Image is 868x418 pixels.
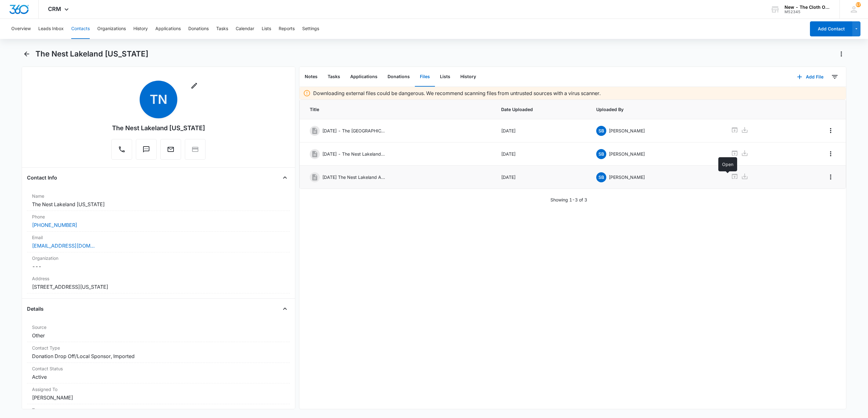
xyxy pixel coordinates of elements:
button: Organizations [97,19,126,39]
button: Tasks [216,19,228,39]
button: Text [136,139,157,160]
div: Contact StatusActive [27,363,290,383]
p: [PERSON_NAME] [609,151,645,157]
button: Donations [383,67,415,87]
button: Back [22,49,32,59]
span: Date Uploaded [501,106,581,113]
span: SB [596,149,606,159]
dd: Active [32,373,285,381]
button: Email [160,139,181,160]
div: The Nest Lakeland [US_STATE] [112,123,205,133]
span: CRM [48,6,61,12]
button: Lists [262,19,271,39]
label: Tags [32,407,285,413]
a: Call [111,149,132,154]
button: History [133,19,148,39]
button: Call [111,139,132,160]
dd: [PERSON_NAME] [32,394,285,401]
button: Files [415,67,435,87]
button: Tasks [323,67,345,87]
button: Contacts [71,19,90,39]
p: [DATE] - The Nest Lakeland [US_STATE][GEOGRAPHIC_DATA]pdf [322,151,385,157]
label: Name [32,193,285,199]
dd: The Nest Lakeland [US_STATE] [32,201,285,208]
div: Contact TypeDonation Drop Off/Local Sponsor, Imported [27,342,290,363]
div: notifications count [856,2,861,7]
button: Overflow Menu [826,149,836,159]
button: Actions [836,49,846,59]
label: Contact Type [32,345,285,351]
dd: Donation Drop Off/Local Sponsor, Imported [32,352,285,360]
span: 57 [856,2,861,7]
button: Reports [279,19,295,39]
span: TN [140,81,177,118]
button: Overflow Menu [826,126,836,136]
button: Lists [435,67,455,87]
label: Assigned To [32,386,285,393]
div: NameThe Nest Lakeland [US_STATE] [27,190,290,211]
div: Phone[PHONE_NUMBER] [27,211,290,232]
button: Close [280,173,290,183]
div: account id [785,10,830,14]
h4: Contact Info [27,174,57,181]
button: Calendar [236,19,254,39]
p: [PERSON_NAME] [609,127,645,134]
button: History [455,67,481,87]
p: [PERSON_NAME] [609,174,645,180]
button: Close [280,304,290,314]
div: Open [718,157,737,171]
button: Overview [11,19,31,39]
td: [DATE] [494,166,589,189]
span: Title [310,106,486,113]
a: Text [136,149,157,154]
div: Email[EMAIL_ADDRESS][DOMAIN_NAME] [27,232,290,252]
button: Applications [345,67,383,87]
button: Add File [791,69,830,84]
td: [DATE] [494,119,589,142]
div: Assigned To[PERSON_NAME] [27,383,290,404]
button: Applications [155,19,181,39]
h4: Details [27,305,44,313]
div: Address[STREET_ADDRESS][US_STATE] [27,273,290,293]
label: Source [32,324,285,330]
div: Organization--- [27,252,290,273]
dd: --- [32,263,285,270]
span: SB [596,126,606,136]
label: Address [32,275,285,282]
td: [DATE] [494,142,589,166]
span: Uploaded By [596,106,716,113]
button: Overflow Menu [826,172,836,182]
button: Notes [300,67,323,87]
p: Showing 1-3 of 3 [550,196,587,203]
label: Organization [32,255,285,261]
div: account name [785,5,830,10]
span: SB [596,172,606,182]
label: Phone [32,213,285,220]
a: [PHONE_NUMBER] [32,221,77,229]
label: Email [32,234,285,241]
h1: The Nest Lakeland [US_STATE] [35,49,148,59]
button: Settings [302,19,319,39]
dd: Other [32,332,285,339]
p: Downloading external files could be dangerous. We recommend scanning files from untrusted sources... [313,89,601,97]
dd: [STREET_ADDRESS][US_STATE] [32,283,285,291]
button: Donations [188,19,209,39]
button: Filters [830,72,840,82]
p: [DATE] - The [GEOGRAPHIC_DATA] [US_STATE][GEOGRAPHIC_DATA]pdf [322,127,385,134]
a: [EMAIL_ADDRESS][DOMAIN_NAME] [32,242,95,249]
div: SourceOther [27,321,290,342]
button: Add Contact [810,21,852,36]
label: Contact Status [32,365,285,372]
button: Leads Inbox [38,19,64,39]
p: [DATE] The Nest Lakeland Agreement.pdf [322,174,385,180]
a: Email [160,149,181,154]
